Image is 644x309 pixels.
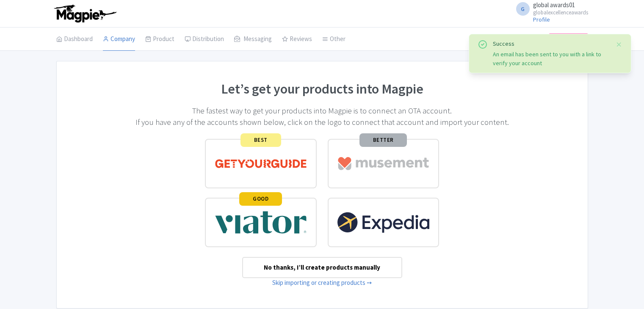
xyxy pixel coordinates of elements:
a: Other [322,28,345,51]
div: An email has been sent to you with a link to verify your account [493,50,609,68]
span: BEST [240,133,281,147]
a: Distribution [185,28,224,51]
a: Dashboard [56,28,93,51]
a: No thanks, I’ll create products manually [242,257,402,279]
p: If you have any of the accounts shown below, click on the logo to connect that account and import... [67,117,578,128]
img: viator-e2bf771eb72f7a6029a5edfbb081213a.svg [214,207,307,238]
a: GOOD [199,195,322,250]
a: BETTER [322,136,445,191]
a: Skip importing or creating products ➙ [272,279,372,287]
span: BETTER [359,133,407,147]
span: GOOD [239,192,282,206]
img: get_your_guide-5a6366678479520ec94e3f9d2b9f304b.svg [214,148,307,179]
span: G [516,2,530,16]
img: logo-ab69f6fb50320c5b225c76a69d11143b.png [52,4,118,23]
h1: Let’s get your products into Magpie [67,82,578,97]
div: Success [493,39,609,48]
a: BEST [199,136,322,191]
a: Product [145,28,174,51]
small: globalexcellenceawards [533,10,588,15]
a: G global awards01 globalexcellenceawards [511,2,588,15]
a: Subscription [549,33,588,44]
img: expedia22-01-93867e2ff94c7cd37d965f09d456db68.svg [337,207,430,238]
img: musement-dad6797fd076d4ac540800b229e01643.svg [337,148,430,179]
p: The fastest way to get your products into Magpie is to connect an OTA account. [67,105,578,116]
a: Company [103,28,135,51]
button: Close [616,39,622,50]
a: Profile [533,16,550,23]
span: global awards01 [533,1,575,9]
a: Reviews [282,28,312,51]
a: Messaging [234,28,272,51]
